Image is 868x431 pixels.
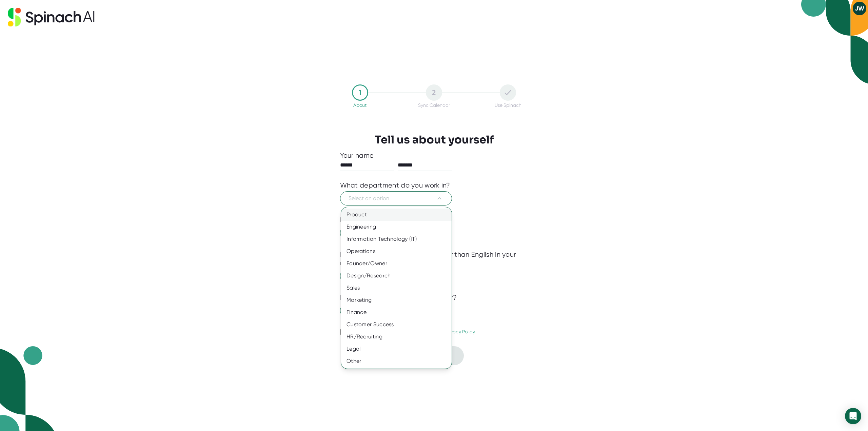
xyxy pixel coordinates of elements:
div: Sales [341,282,452,294]
div: Finance [341,306,452,318]
div: Marketing [341,294,452,306]
div: Other [341,355,452,367]
div: Product [341,209,452,221]
div: Operations [341,245,452,257]
div: Open Intercom Messenger [845,408,861,424]
div: Information Technology (IT) [341,233,452,245]
div: Customer Success [341,318,452,331]
div: Design/Research [341,270,452,282]
div: Founder/Owner [341,257,452,270]
div: HR/Recruiting [341,331,452,343]
div: Legal [341,343,452,355]
div: Engineering [341,221,452,233]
